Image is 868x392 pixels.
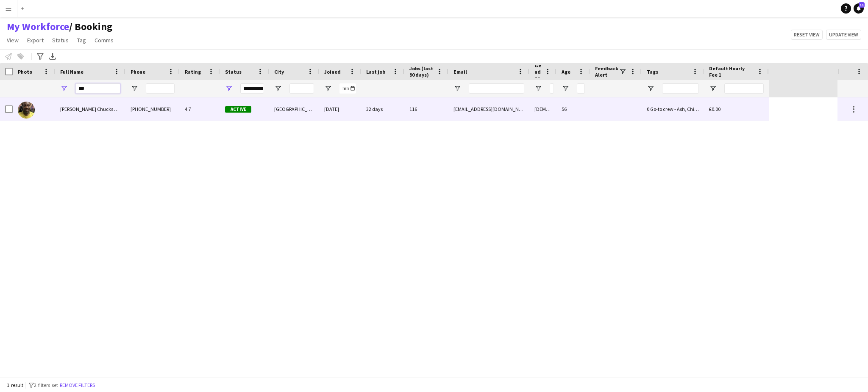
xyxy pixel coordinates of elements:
input: Gender Filter Input [550,83,554,94]
a: Tag [74,35,89,46]
span: Booking [69,20,112,33]
a: Comms [91,35,117,46]
span: Rating [185,69,201,75]
span: Status [52,36,69,44]
span: Jobs (last 90 days) [409,65,433,78]
div: 0 Go-to crew - Ash, Chief, Driver, Seniors [642,97,704,121]
div: [DATE] [319,97,361,121]
input: Full Name Filter Input [75,83,120,94]
input: Age Filter Input [577,83,585,94]
input: City Filter Input [289,83,314,94]
button: Open Filter Menu [324,85,332,92]
span: Joined [324,69,341,75]
span: Email [453,69,467,75]
span: Tags [647,69,658,75]
span: [PERSON_NAME] Chucks Mordi [60,106,126,112]
app-action-btn: Export XLSX [47,51,58,61]
div: [GEOGRAPHIC_DATA] [269,97,319,121]
a: 11 [854,3,864,14]
span: Last job [366,69,385,75]
button: Open Filter Menu [562,85,569,92]
div: 4.7 [180,97,220,121]
app-action-btn: Advanced filters [35,51,45,61]
button: Open Filter Menu [131,85,138,92]
span: Full Name [60,69,83,75]
span: £0.00 [709,106,721,112]
span: Feedback Alert [595,65,619,78]
a: My Workforce [7,20,69,33]
button: Remove filters [58,381,97,390]
button: Open Filter Menu [60,85,68,92]
span: Photo [18,69,32,75]
span: Age [562,69,570,75]
span: 11 [859,2,865,8]
span: View [7,36,19,44]
a: Status [49,35,72,46]
a: View [3,35,22,46]
button: Reset view [791,30,823,40]
button: Open Filter Menu [647,85,654,92]
button: Open Filter Menu [534,85,542,92]
div: [DEMOGRAPHIC_DATA] [529,97,556,121]
span: City [274,69,284,75]
button: Open Filter Menu [453,85,461,92]
button: Open Filter Menu [274,85,282,92]
div: [EMAIL_ADDRESS][DOMAIN_NAME] [448,97,529,121]
input: Default Hourly Fee 1 Filter Input [724,83,764,94]
div: 32 days [361,97,404,121]
span: Active [225,106,251,113]
div: 116 [404,97,448,121]
input: Joined Filter Input [339,83,356,94]
input: Phone Filter Input [146,83,175,94]
button: Update view [826,30,861,40]
button: Open Filter Menu [225,85,233,92]
span: Comms [95,36,114,44]
img: Alphonsus Chucks Mordi [18,102,35,119]
span: Status [225,69,242,75]
span: Export [27,36,44,44]
span: Tag [77,36,86,44]
button: Open Filter Menu [709,85,717,92]
span: Phone [131,69,145,75]
input: Tags Filter Input [662,83,699,94]
input: Email Filter Input [469,83,524,94]
span: Default Hourly Fee 1 [709,65,754,78]
span: Gender [534,62,541,81]
span: 2 filters set [34,382,58,388]
div: 56 [556,97,590,121]
a: Export [24,35,47,46]
div: [PHONE_NUMBER] [125,97,180,121]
